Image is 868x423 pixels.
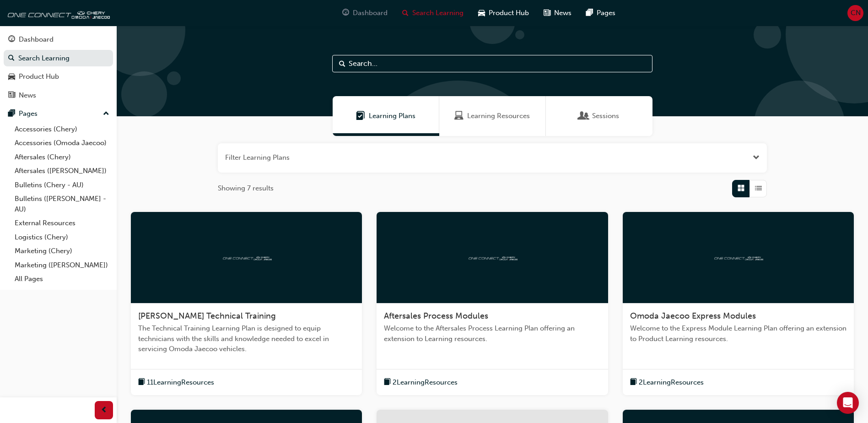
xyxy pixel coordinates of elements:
[478,7,485,19] span: car-icon
[384,323,600,344] span: Welcome to the Aftersales Process Learning Plan offering an extension to Learning resources.
[8,54,15,63] span: search-icon
[19,90,36,101] div: News
[851,8,861,18] span: CN
[630,377,704,388] button: book-icon2LearningResources
[19,71,59,82] div: Product Hub
[147,377,214,388] span: 11 Learning Resources
[592,111,619,121] span: Sessions
[11,150,113,164] a: Aftersales (Chery)
[8,36,15,44] span: guage-icon
[837,392,859,414] div: Open Intercom Messenger
[630,323,846,344] span: Welcome to the Express Module Learning Plan offering an extension to Product Learning resources.
[353,8,388,18] span: Dashboard
[630,311,756,321] span: Omoda Jaecoo Express Modules
[384,311,488,321] span: Aftersales Process Modules
[393,377,458,388] span: 2 Learning Resources
[554,8,571,18] span: News
[332,55,652,72] input: Search...
[11,192,113,216] a: Bulletins ([PERSON_NAME] - AU)
[489,8,529,18] span: Product Hub
[639,377,704,388] span: 2 Learning Resources
[11,136,113,150] a: Accessories (Omoda Jaecoo)
[4,68,113,85] a: Product Hub
[11,178,113,192] a: Bulletins (Chery - AU)
[847,5,863,21] button: CN
[11,230,113,244] a: Logistics (Chery)
[11,258,113,272] a: Marketing ([PERSON_NAME])
[103,108,109,120] span: up-icon
[11,272,113,286] a: All Pages
[138,323,355,354] span: The Technical Training Learning Plan is designed to equip technicians with the skills and knowled...
[546,96,652,136] a: SessionsSessions
[586,7,593,19] span: pages-icon
[19,34,54,45] div: Dashboard
[335,4,395,22] a: guage-iconDashboard
[8,92,15,100] span: news-icon
[597,8,615,18] span: Pages
[467,253,518,261] img: oneconnect
[536,4,579,22] a: news-iconNews
[11,216,113,230] a: External Resources
[471,4,536,22] a: car-iconProduct Hub
[4,105,113,122] button: Pages
[138,311,276,321] span: [PERSON_NAME] Technical Training
[356,111,365,121] span: Learning Plans
[138,377,145,388] span: book-icon
[753,152,760,163] button: Open the filter
[11,164,113,178] a: Aftersales ([PERSON_NAME])
[713,253,763,261] img: oneconnect
[101,405,108,416] span: prev-icon
[4,31,113,48] a: Dashboard
[738,183,744,194] span: Grid
[11,122,113,136] a: Accessories (Chery)
[333,96,439,136] a: Learning PlansLearning Plans
[439,96,546,136] a: Learning ResourcesLearning Resources
[579,4,623,22] a: pages-iconPages
[544,7,550,19] span: news-icon
[369,111,415,121] span: Learning Plans
[5,4,110,22] img: oneconnect
[395,4,471,22] a: search-iconSearch Learning
[755,183,762,194] span: List
[454,111,464,121] span: Learning Resources
[377,212,608,396] a: oneconnectAftersales Process ModulesWelcome to the Aftersales Process Learning Plan offering an e...
[11,244,113,258] a: Marketing (Chery)
[402,7,409,19] span: search-icon
[4,29,113,105] button: DashboardSearch LearningProduct HubNews
[131,212,362,396] a: oneconnect[PERSON_NAME] Technical TrainingThe Technical Training Learning Plan is designed to equ...
[630,377,637,388] span: book-icon
[412,8,464,18] span: Search Learning
[384,377,391,388] span: book-icon
[8,110,15,118] span: pages-icon
[339,59,345,69] span: Search
[467,111,530,121] span: Learning Resources
[221,253,272,261] img: oneconnect
[342,7,349,19] span: guage-icon
[4,87,113,104] a: News
[19,108,38,119] div: Pages
[218,183,274,194] span: Showing 7 results
[8,73,15,81] span: car-icon
[384,377,458,388] button: book-icon2LearningResources
[579,111,588,121] span: Sessions
[138,377,214,388] button: book-icon11LearningResources
[623,212,854,396] a: oneconnectOmoda Jaecoo Express ModulesWelcome to the Express Module Learning Plan offering an ext...
[4,50,113,67] a: Search Learning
